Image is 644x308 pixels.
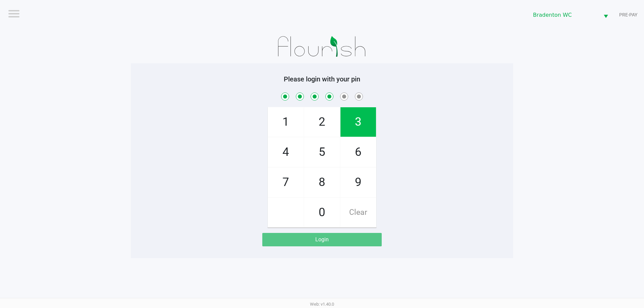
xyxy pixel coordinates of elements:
[340,198,376,227] span: Clear
[268,168,304,197] span: 7
[340,137,376,167] span: 6
[340,107,376,137] span: 3
[304,168,340,197] span: 8
[304,107,340,137] span: 2
[340,168,376,197] span: 9
[599,7,612,23] button: Select
[136,75,508,83] h5: Please login with your pin
[310,302,334,307] span: Web: v1.40.0
[304,137,340,167] span: 5
[304,198,340,227] span: 0
[268,137,304,167] span: 4
[619,11,637,18] span: PRE-PAY
[268,107,304,137] span: 1
[533,11,595,19] span: Bradenton WC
